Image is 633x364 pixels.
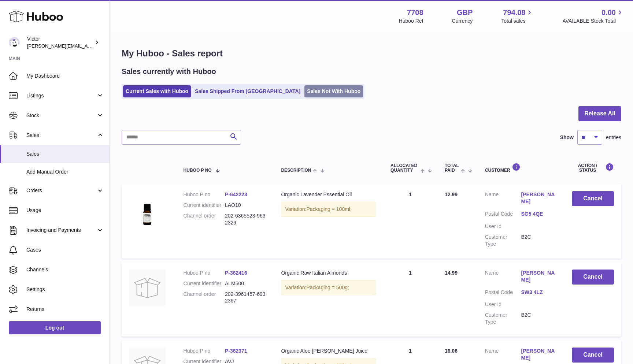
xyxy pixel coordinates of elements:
[390,163,419,173] span: ALLOCATED Quantity
[407,8,423,18] strong: 7708
[281,202,376,217] div: Variation:
[572,191,614,206] button: Cancel
[485,223,521,230] dt: User Id
[184,348,225,354] dt: Huboo P no
[26,168,104,175] span: Add Manual Order
[457,8,473,18] strong: GBP
[123,85,191,97] a: Current Sales with Huboo
[281,348,376,354] div: Organic Aloe [PERSON_NAME] Juice
[26,187,96,194] span: Orders
[485,270,521,285] dt: Name
[122,67,216,77] h2: Sales currently with Huboo
[572,270,614,285] button: Cancel
[501,8,534,25] a: 794.08 Total sales
[26,73,104,79] span: My Dashboard
[184,212,225,226] dt: Channel order
[27,36,93,49] div: Victor
[281,280,376,295] div: Variation:
[521,312,558,326] dd: B2C
[26,151,104,157] span: Sales
[26,306,104,313] span: Returns
[445,348,458,354] span: 16.06
[521,211,558,218] a: SG5 4QE
[281,191,376,198] div: Organic Lavender Essential Oil
[445,192,458,197] span: 12.99
[521,234,558,248] dd: B2C
[9,321,101,334] a: Log out
[485,191,521,207] dt: Name
[9,37,20,48] img: victor@erbology.co
[184,291,225,305] dt: Channel order
[184,202,225,209] dt: Current identifier
[192,85,303,97] a: Sales Shipped From [GEOGRAPHIC_DATA]
[383,262,437,337] td: 1
[184,191,225,198] dt: Huboo P no
[225,202,266,209] dd: LAO10
[306,285,349,290] span: Packaging = 500g;
[225,192,247,197] a: P-642223
[129,191,166,228] img: 77081700559588.jpg
[521,191,558,205] a: [PERSON_NAME]
[26,112,96,119] span: Stock
[485,234,521,248] dt: Customer Type
[399,18,423,25] div: Huboo Ref
[578,106,621,121] button: Release All
[26,92,96,99] span: Listings
[225,348,247,354] a: P-362371
[184,168,212,173] span: Huboo P no
[503,8,525,18] span: 794.08
[225,291,266,305] dd: 202-3961457-6932367
[562,8,624,25] a: 0.00 AVAILABLE Stock Total
[26,286,104,293] span: Settings
[184,280,225,287] dt: Current identifier
[501,18,534,25] span: Total sales
[445,270,458,276] span: 14.99
[521,270,558,283] a: [PERSON_NAME]
[281,270,376,276] div: Organic Raw Italian Almonds
[572,163,614,173] div: Action / Status
[485,312,521,326] dt: Customer Type
[306,206,351,212] span: Packaging = 100ml;
[521,289,558,296] a: SW3 4LZ
[225,212,266,226] dd: 202-6365523-9632329
[445,163,459,173] span: Total paid
[572,348,614,363] button: Cancel
[129,270,166,306] img: no-photo.jpg
[606,134,621,141] span: entries
[26,246,104,253] span: Cases
[26,227,96,234] span: Invoicing and Payments
[225,280,266,287] dd: ALM500
[122,48,621,59] h1: My Huboo - Sales report
[452,18,473,25] div: Currency
[184,270,225,276] dt: Huboo P no
[281,168,311,173] span: Description
[225,270,247,276] a: P-362416
[26,266,104,273] span: Channels
[485,289,521,298] dt: Postal Code
[601,8,616,18] span: 0.00
[304,85,363,97] a: Sales Not With Huboo
[27,43,147,49] span: [PERSON_NAME][EMAIL_ADDRESS][DOMAIN_NAME]
[560,134,574,141] label: Show
[485,301,521,308] dt: User Id
[485,211,521,219] dt: Postal Code
[485,348,521,363] dt: Name
[521,348,558,361] a: [PERSON_NAME]
[562,18,624,25] span: AVAILABLE Stock Total
[383,184,437,258] td: 1
[26,207,104,214] span: Usage
[485,163,557,173] div: Customer
[26,132,96,139] span: Sales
